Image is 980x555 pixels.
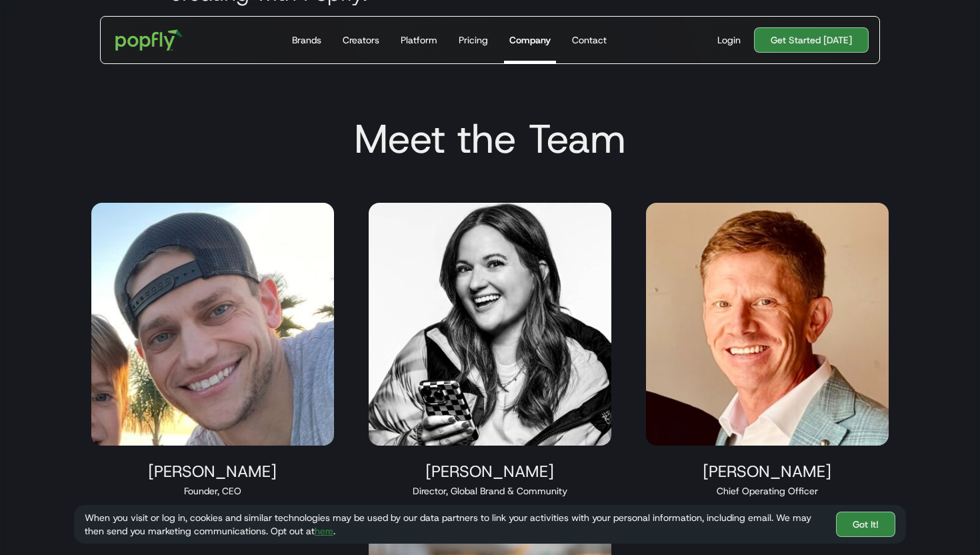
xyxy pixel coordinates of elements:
[459,33,488,47] div: Pricing
[509,33,551,47] div: Company
[646,462,889,482] div: [PERSON_NAME]
[754,27,869,53] a: Get Started [DATE]
[717,33,741,47] div: Login
[91,462,334,482] div: [PERSON_NAME]
[504,17,556,63] a: Company
[453,17,493,63] a: Pricing
[91,484,334,498] div: Founder, CEO
[74,115,906,163] h2: Meet the Team
[369,484,611,498] div: Director, Global Brand & Community
[646,484,889,498] div: Chief Operating Officer
[567,17,612,63] a: Contact
[369,462,611,482] div: [PERSON_NAME]
[836,512,895,537] a: Got It!
[401,33,437,47] div: Platform
[395,17,443,63] a: Platform
[85,511,825,538] div: When you visit or log in, cookies and similar technologies may be used by our data partners to li...
[315,525,333,537] a: here
[292,33,321,47] div: Brands
[343,33,379,47] div: Creators
[337,17,385,63] a: Creators
[287,17,327,63] a: Brands
[106,20,192,60] a: home
[572,33,607,47] div: Contact
[712,33,746,47] a: Login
